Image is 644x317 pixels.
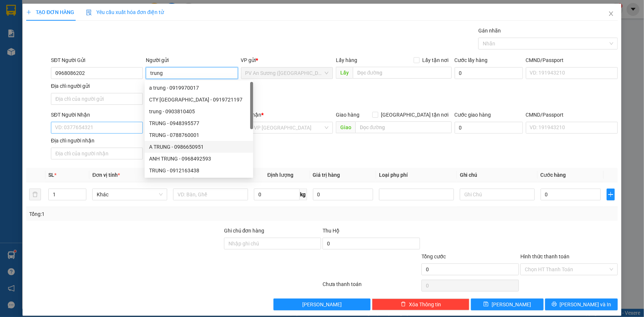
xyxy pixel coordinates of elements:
label: Ghi chú đơn hàng [224,228,265,234]
input: Ghi Chú [460,189,535,200]
span: Lấy [336,67,353,79]
span: Giao hàng [336,112,359,118]
span: Tổng cước [421,254,446,259]
div: Địa chỉ người nhận [51,137,143,145]
img: logo.jpg [9,9,46,46]
span: delete [401,302,406,307]
li: [STREET_ADDRESS][PERSON_NAME]. [GEOGRAPHIC_DATA], Tỉnh [GEOGRAPHIC_DATA] [69,18,309,27]
span: Giao [336,121,355,133]
span: plus [607,192,614,197]
th: Loại phụ phí [376,168,457,182]
th: Ghi chú [457,168,538,182]
div: trung - 0903810405 [145,106,253,117]
span: Thu Hộ [323,228,340,234]
span: PV An Sương (Hàng Hóa) [245,68,328,79]
button: printer[PERSON_NAME] và In [545,299,618,310]
span: Lấy hàng [336,57,357,63]
button: [PERSON_NAME] [273,299,371,310]
div: TRUNG - 0788760001 [149,131,249,139]
span: plus [26,10,31,15]
input: VD: Bàn, Ghế [173,189,248,200]
div: ANH TRUNG - 0968492593 [149,155,249,163]
input: Dọc đường [355,121,452,133]
span: Giá trị hàng [313,172,340,178]
label: Hình thức thanh toán [520,254,569,259]
label: Gán nhãn [478,28,501,34]
span: [PERSON_NAME] [302,300,342,309]
div: Tổng: 1 [29,210,249,218]
div: TRUNG - 0788760001 [145,129,253,141]
input: Địa chỉ của người gửi [51,93,143,105]
span: kg [300,189,307,200]
span: [PERSON_NAME] và In [560,300,612,309]
div: A TRUNG - 0986650951 [145,141,253,153]
div: TRUNG - 0912163438 [145,165,253,176]
div: CMND/Passport [526,111,618,119]
span: save [483,302,489,307]
div: ANH TRUNG - 0968492593 [145,153,253,165]
label: Cước giao hàng [455,112,491,118]
span: Định lượng [267,172,293,178]
div: CTY [GEOGRAPHIC_DATA] - 0919721197 [149,96,249,104]
b: GỬI : PV An Sương ([GEOGRAPHIC_DATA]) [9,54,117,78]
div: a trung - 0919970017 [145,82,253,94]
span: [GEOGRAPHIC_DATA] tận nơi [378,111,452,119]
button: delete [29,189,41,200]
span: close [608,11,614,17]
span: Đơn vị tính [92,172,120,178]
input: Cước giao hàng [455,122,523,134]
span: SL [48,172,54,178]
div: TRUNG - 0948395577 [145,117,253,129]
input: Dọc đường [353,67,452,79]
div: A TRUNG - 0986650951 [149,143,249,151]
div: trung - 0903810405 [149,107,249,116]
li: Hotline: 1900 8153 [69,27,309,37]
div: CMND/Passport [526,56,618,64]
input: 0 [313,189,373,200]
button: Close [601,4,621,24]
button: deleteXóa Thông tin [372,299,469,310]
span: Lấy tận nơi [420,56,452,64]
span: TẠO ĐƠN HÀNG [26,9,74,15]
span: [PERSON_NAME] [492,300,531,309]
span: Xóa Thông tin [409,300,441,309]
div: CTY TRUNG HẢI - 0919721197 [145,94,253,106]
div: Chưa thanh toán [322,280,421,293]
div: Người gửi [146,56,238,64]
div: SĐT Người Nhận [51,111,143,119]
label: Cước lấy hàng [455,57,488,63]
img: icon [86,10,92,15]
input: Cước lấy hàng [455,67,523,79]
span: Cước hàng [541,172,566,178]
div: VP gửi [241,56,333,64]
span: printer [552,302,557,307]
input: Địa chỉ của người nhận [51,148,143,159]
div: Địa chỉ người gửi [51,82,143,90]
input: Ghi chú đơn hàng [224,238,321,249]
button: save[PERSON_NAME] [471,299,544,310]
div: TRUNG - 0948395577 [149,119,249,127]
div: TRUNG - 0912163438 [149,166,249,175]
div: a trung - 0919970017 [149,84,249,92]
span: Khác [97,189,163,200]
span: Yêu cầu xuất hóa đơn điện tử [86,9,164,15]
div: SĐT Người Gửi [51,56,143,64]
button: plus [607,189,615,200]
